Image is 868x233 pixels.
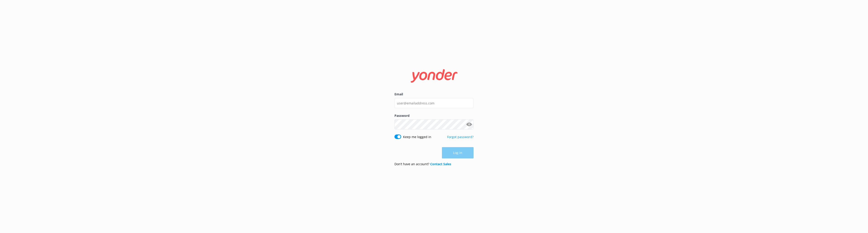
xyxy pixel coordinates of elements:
[394,162,451,167] p: Don’t have an account?
[394,92,474,97] label: Email
[447,135,474,139] a: Forgot password?
[403,134,431,139] label: Keep me logged in
[394,98,474,108] input: user@emailaddress.com
[430,162,451,166] a: Contact Sales
[465,120,474,129] button: Show password
[394,113,474,118] label: Password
